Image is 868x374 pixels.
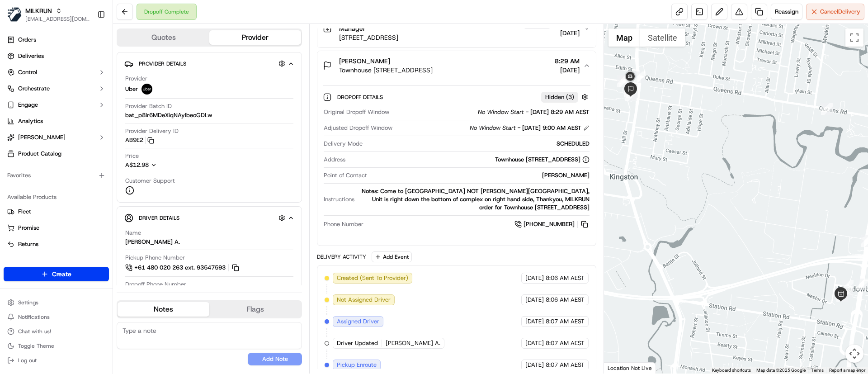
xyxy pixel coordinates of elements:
[339,57,390,66] span: [PERSON_NAME]
[756,368,806,373] span: Map data ©2025 Google
[4,4,94,25] button: MILKRUNMILKRUN[EMAIL_ADDRESS][DOMAIN_NAME]
[317,51,595,80] button: [PERSON_NAME]Townhouse [STREET_ADDRESS]8:29 AM[DATE]
[125,161,205,169] button: A$12.98
[625,89,637,101] div: 14
[125,263,241,273] button: +61 480 020 263 ext. 93547593
[324,156,345,164] span: Address
[640,28,685,47] button: Show satellite imagery
[339,66,433,75] span: Townhouse [STREET_ADDRESS]
[18,299,38,306] span: Settings
[4,130,109,145] button: [PERSON_NAME]
[18,52,44,60] span: Deliveries
[4,311,109,323] button: Notifications
[555,66,580,75] span: [DATE]
[337,94,385,101] span: Dropoff Details
[324,140,363,148] span: Delivery Mode
[337,274,408,282] span: Created (Sent To Provider)
[18,313,50,321] span: Notifications
[18,133,66,142] span: [PERSON_NAME]
[18,36,36,44] span: Orders
[525,361,544,369] span: [DATE]
[125,177,175,185] span: Customer Support
[125,280,186,289] span: Dropoff Phone Number
[142,84,152,95] img: uber-new-logo.jpeg
[125,127,179,135] span: Provider Delivery ID
[52,270,71,279] span: Create
[25,15,90,23] button: [EMAIL_ADDRESS][DOMAIN_NAME]
[4,204,109,219] button: Fleet
[371,171,589,180] div: [PERSON_NAME]
[18,101,38,109] span: Engage
[478,108,524,116] span: No Window Start
[829,368,865,373] a: Report a map error
[617,75,629,87] div: 18
[18,150,61,158] span: Product Catalog
[18,85,50,93] span: Orchestrate
[845,345,863,363] button: Map camera controls
[4,81,109,96] button: Orchestrate
[4,237,109,251] button: Returns
[18,328,51,335] span: Chat with us!
[524,220,575,228] span: [PHONE_NUMBER]
[555,57,580,66] span: 8:29 AM
[626,86,638,98] div: 13
[339,33,551,42] span: [STREET_ADDRESS]
[125,136,154,144] button: AB9E2
[7,240,105,248] a: Returns
[124,210,294,225] button: Driver Details
[317,253,366,260] div: Delivery Activity
[372,251,412,262] button: Add Event
[366,140,589,148] div: SCHEDULED
[4,340,109,352] button: Toggle Theme
[518,124,520,132] span: -
[125,102,172,110] span: Provider Batch ID
[856,279,868,290] div: 5
[125,111,212,119] span: bat_p8Ir6MDeXiqNAyIbeoGDLw
[546,317,585,326] span: 8:07 AM AEST
[4,221,109,235] button: Promise
[4,49,109,63] a: Deliveries
[609,28,640,47] button: Show street map
[7,208,105,216] a: Fleet
[619,76,631,87] div: 17
[324,195,354,204] span: Instructions
[4,65,109,80] button: Control
[118,30,209,45] button: Quotes
[317,9,595,47] button: Woolworths Supermarket AU - [GEOGRAPHIC_DATA] Store Manager2077[STREET_ADDRESS]8:09 AM[DATE]
[125,229,141,237] span: Name
[530,108,590,116] span: [DATE] 8:29 AM AEST
[18,224,39,232] span: Promise
[604,362,656,374] div: Location Not Live
[25,6,52,15] button: MILKRUN
[337,361,377,369] span: Pickup Enroute
[775,8,798,16] span: Reassign
[555,28,580,38] span: [DATE]
[18,68,37,76] span: Control
[546,274,585,282] span: 8:06 AM AEST
[525,296,544,304] span: [DATE]
[125,254,185,262] span: Pickup Phone Number
[4,147,109,161] a: Product Catalog
[124,56,294,71] button: Provider Details
[386,339,440,347] span: [PERSON_NAME] A.
[18,117,43,125] span: Analytics
[811,368,824,373] a: Terms (opens in new tab)
[324,108,389,116] span: Original Dropoff Window
[470,124,516,132] span: No Window Start
[125,152,139,160] span: Price
[545,93,574,101] span: Hidden ( 3 )
[4,325,109,338] button: Chat with us!
[337,339,378,347] span: Driver Updated
[4,114,109,128] a: Analytics
[525,339,544,347] span: [DATE]
[4,267,109,281] button: Create
[525,274,544,282] span: [DATE]
[4,296,109,309] button: Settings
[526,108,528,116] span: -
[546,296,585,304] span: 8:06 AM AEST
[139,60,186,67] span: Provider Details
[806,4,864,20] button: CancelDelivery
[821,103,833,115] div: 11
